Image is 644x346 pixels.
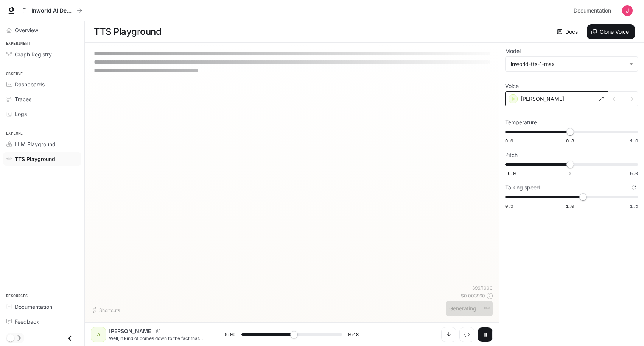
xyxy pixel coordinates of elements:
[505,152,518,158] p: Pitch
[505,120,537,125] p: Temperature
[472,285,493,291] p: 396 / 1000
[630,170,638,177] span: 5.0
[3,138,81,151] a: LLM Playground
[15,80,45,88] span: Dashboards
[587,24,635,39] button: Clone Voice
[505,49,521,54] p: Model
[94,24,161,39] h1: TTS Playground
[92,329,104,341] div: A
[3,300,81,313] a: Documentation
[505,138,513,144] span: 0.6
[622,5,633,16] img: User avatar
[109,327,153,335] p: [PERSON_NAME]
[3,92,81,106] a: Traces
[20,3,86,18] button: All workspaces
[348,331,359,338] span: 0:18
[3,78,81,91] a: Dashboards
[506,57,638,71] div: inworld-tts-1-max
[109,335,207,341] p: Well, it kind of comes down to the fact that the version I’m running on has a bit of extra tuning...
[3,152,81,166] a: TTS Playground
[3,315,81,328] a: Feedback
[3,107,81,121] a: Logs
[15,26,38,34] span: Overview
[630,203,638,209] span: 1.5
[521,95,564,103] p: [PERSON_NAME]
[505,83,519,89] p: Voice
[571,3,617,18] a: Documentation
[7,333,14,342] span: Dark mode toggle
[459,327,474,342] button: Inspect
[15,303,52,311] span: Documentation
[91,304,123,316] button: Shortcuts
[15,155,55,163] span: TTS Playground
[511,60,625,68] div: inworld-tts-1-max
[15,110,27,118] span: Logs
[566,138,574,144] span: 0.8
[505,203,513,209] span: 0.5
[630,138,638,144] span: 1.0
[3,23,81,37] a: Overview
[630,183,638,192] button: Reset to default
[505,170,516,177] span: -5.0
[3,48,81,61] a: Graph Registry
[620,3,635,18] button: User avatar
[574,6,611,16] span: Documentation
[15,318,39,326] span: Feedback
[461,293,485,299] p: $ 0.003960
[225,331,235,338] span: 0:09
[15,50,52,58] span: Graph Registry
[31,8,74,14] p: Inworld AI Demos
[569,170,571,177] span: 0
[15,140,56,148] span: LLM Playground
[555,24,581,39] a: Docs
[441,327,456,342] button: Download audio
[566,203,574,209] span: 1.0
[61,330,78,346] button: Close drawer
[15,95,31,103] span: Traces
[153,329,163,333] button: Copy Voice ID
[505,185,540,190] p: Talking speed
